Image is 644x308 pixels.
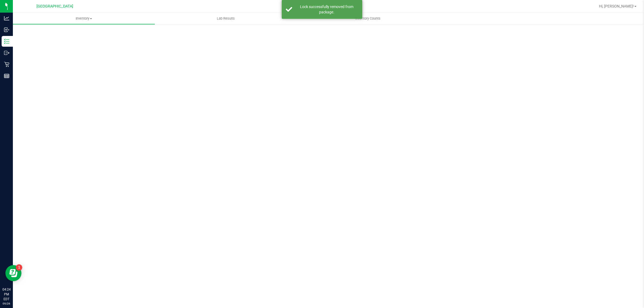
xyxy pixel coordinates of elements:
div: Lock successfully removed from package. [295,4,358,15]
span: [GEOGRAPHIC_DATA] [36,4,73,9]
a: Lab Results [155,13,297,24]
p: 04:24 PM EDT [2,287,10,302]
inline-svg: Reports [4,73,9,79]
a: Inventory [13,13,155,24]
span: Lab Results [210,16,242,21]
iframe: Resource center [5,265,21,281]
span: Hi, [PERSON_NAME]! [599,4,634,8]
span: Inventory Counts [348,16,388,21]
inline-svg: Outbound [4,50,9,56]
inline-svg: Retail [4,62,9,67]
a: Inventory Counts [297,13,439,24]
inline-svg: Inventory [4,39,9,44]
iframe: Resource center unread badge [16,264,22,271]
inline-svg: Analytics [4,16,9,21]
inline-svg: Inbound [4,27,9,32]
span: Inventory [13,16,155,21]
p: 09/26 [2,302,10,306]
